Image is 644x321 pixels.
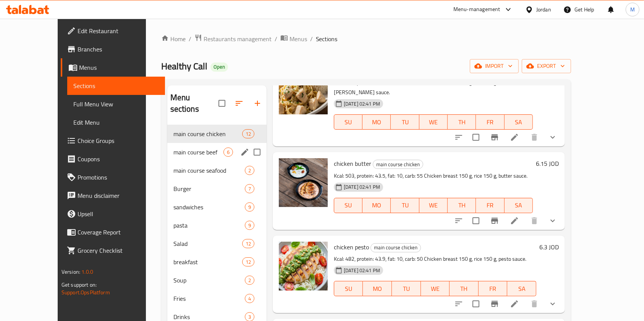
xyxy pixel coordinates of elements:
[73,81,159,90] span: Sections
[522,59,571,73] button: export
[173,148,223,157] div: main course beef
[548,216,557,225] svg: Show Choices
[245,184,254,193] div: items
[167,253,267,271] div: breakfast12
[392,281,421,296] button: TU
[189,34,191,43] li: /
[167,234,267,253] div: Salad12
[334,114,362,130] button: SU
[544,295,562,313] button: show more
[61,241,165,260] a: Grocery Checklist
[245,294,254,303] div: items
[173,129,242,138] div: main course chicken
[422,117,445,128] span: WE
[341,100,383,108] span: [DATE] 02:41 PM
[67,113,165,132] a: Edit Menu
[510,299,519,308] a: Edit menu item
[61,223,165,241] a: Coverage Report
[245,202,254,212] div: items
[194,34,272,44] a: Restaurants management
[173,184,245,193] div: Burger
[470,59,519,73] button: import
[468,129,484,145] span: Select to update
[310,34,313,43] li: /
[451,117,473,128] span: TH
[67,95,165,113] a: Full Menu View
[170,92,218,115] h2: Menu sections
[61,58,165,77] a: Menus
[371,243,421,252] div: main course chicken
[450,212,468,230] button: sort-choices
[173,166,245,175] span: main course seafood
[61,150,165,168] a: Coupons
[78,173,159,182] span: Promotions
[173,276,245,285] span: Soup
[341,267,383,274] span: [DATE] 02:41 PM
[79,63,159,72] span: Menus
[204,34,272,43] span: Restaurants management
[61,40,165,58] a: Branches
[78,154,159,164] span: Coupons
[334,78,533,97] p: Kcal: 473, protein: 44.81, fat: 8, carb: 53 Chicken breast 150 g, rice 150 g, [PERSON_NAME] sauce.
[485,295,504,313] button: Branch-specific-item
[290,34,307,43] span: Menus
[479,117,501,128] span: FR
[536,158,559,169] h6: 6.15 JOD
[422,200,445,211] span: WE
[508,117,530,128] span: SA
[167,143,267,161] div: main course beef6edit
[242,257,254,266] div: items
[468,296,484,312] span: Select to update
[391,198,419,213] button: TU
[245,222,254,229] span: 9
[525,128,544,146] button: delete
[476,198,504,213] button: FR
[173,294,245,303] span: Fries
[61,205,165,223] a: Upsell
[61,287,110,297] a: Support.OpsPlatform
[373,160,423,169] div: main course chicken
[167,180,267,198] div: Burger7
[78,26,159,35] span: Edit Restaurant
[245,313,254,321] span: 3
[341,183,383,191] span: [DATE] 02:41 PM
[366,117,388,128] span: MO
[61,280,97,290] span: Get support on:
[479,281,508,296] button: FR
[242,239,254,248] div: items
[210,64,228,70] span: Open
[419,114,448,130] button: WE
[167,216,267,234] div: pasta9
[245,221,254,230] div: items
[337,200,359,211] span: SU
[173,257,242,266] span: breakfast
[223,148,233,157] div: items
[630,5,635,14] span: M
[61,168,165,186] a: Promotions
[334,281,363,296] button: SU
[245,185,254,193] span: 7
[173,221,245,230] span: pasta
[482,283,505,294] span: FR
[334,171,533,181] p: Kcal: 503, protein: 43.5, fat: 10, carb: 55 Chicken breast 150 g, rice 150 g, butter sauce.
[230,94,248,112] span: Sort sections
[476,114,504,130] button: FR
[61,267,80,277] span: Version:
[371,243,421,252] span: main course chicken
[61,22,165,40] a: Edit Restaurant
[173,239,242,248] span: Salad
[167,289,267,308] div: Fries4
[505,114,533,130] button: SA
[173,202,245,212] span: sandwiches
[78,209,159,218] span: Upsell
[448,114,476,130] button: TH
[548,133,557,142] svg: Show Choices
[239,146,251,158] button: edit
[242,129,254,138] div: items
